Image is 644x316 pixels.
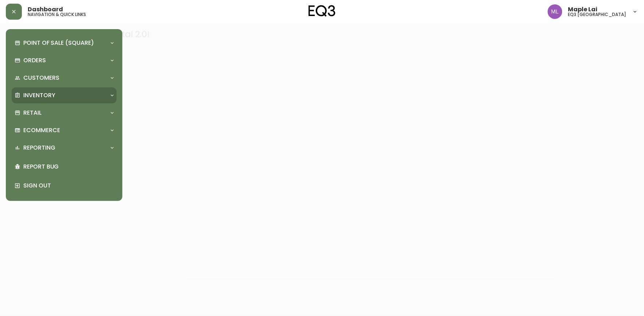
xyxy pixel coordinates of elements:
[23,163,114,171] p: Report Bug
[28,7,63,12] span: Dashboard
[309,5,335,17] img: logo
[23,109,42,117] p: Retail
[12,52,117,68] div: Orders
[28,12,86,17] h5: navigation & quick links
[23,144,55,152] p: Reporting
[12,157,117,176] div: Report Bug
[23,182,114,190] p: Sign Out
[12,122,117,138] div: Ecommerce
[12,105,117,121] div: Retail
[548,4,562,19] img: 61e28cffcf8cc9f4e300d877dd684943
[23,39,94,47] p: Point of Sale (Square)
[568,12,627,17] h5: eq3 [GEOGRAPHIC_DATA]
[12,35,117,51] div: Point of Sale (Square)
[23,91,55,99] p: Inventory
[12,140,117,156] div: Reporting
[23,56,46,64] p: Orders
[12,176,117,195] div: Sign Out
[568,7,598,12] span: Maple Lai
[12,70,117,86] div: Customers
[12,87,117,103] div: Inventory
[23,126,60,134] p: Ecommerce
[23,74,59,82] p: Customers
